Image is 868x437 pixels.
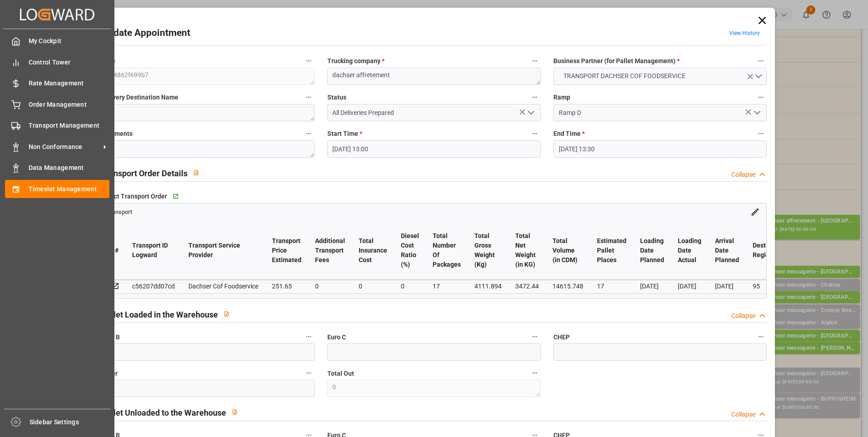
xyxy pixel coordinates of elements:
[529,55,541,67] button: Trucking company *
[671,221,708,280] th: Loading Date Actual
[755,331,767,343] button: CHEP
[746,221,793,280] th: Destination Region
[29,58,110,67] span: Control Tower
[552,281,583,292] div: 14615.748
[101,192,167,201] span: Select Transport Order
[327,104,541,121] input: Type to search/select
[359,281,387,292] div: 0
[553,129,585,139] span: End Time
[401,281,419,292] div: 0
[187,164,205,181] button: View description
[125,221,182,280] th: Transport ID Logward
[303,55,315,67] button: code
[108,209,132,215] span: transport
[327,68,541,85] textarea: dachser affretement
[553,93,570,102] span: Ramp
[29,142,100,152] span: Non Conformance
[731,410,755,419] div: Collapse
[30,417,111,427] span: Sidebar Settings
[101,129,133,139] span: Comments
[529,331,541,343] button: Euro C
[753,281,786,292] div: 95
[29,121,110,130] span: Transport Management
[101,167,187,179] h2: Transport Order Details
[308,221,352,280] th: Additional Transport Fees
[327,140,541,158] input: DD-MM-YYYY HH:MM
[678,281,701,292] div: [DATE]
[303,91,315,103] button: Delivery Destination Name
[29,100,110,109] span: Order Management
[102,26,190,40] h2: Update Appointment
[553,104,767,121] input: Type to search/select
[352,221,394,280] th: Total Insurance Cost
[553,68,767,85] button: open menu
[182,221,265,280] th: Transport Service Provider
[108,208,132,215] a: transport
[188,281,258,292] div: Dachser Cof Foodservice
[559,71,690,81] span: TRANSPORT DACHSER COF FOODSERVICE
[529,128,541,139] button: Start Time *
[524,106,538,120] button: open menu
[29,79,110,88] span: Rate Management
[327,369,354,378] span: Total Out
[132,281,175,292] div: c56207dd07cd
[327,56,385,66] span: Trucking company
[546,221,590,280] th: Total Volume (in CDM)
[327,333,346,342] span: Euro C
[5,74,109,92] a: Rate Management
[755,91,767,103] button: Ramp
[5,180,109,198] a: Timeslot Management
[327,93,346,102] span: Status
[755,128,767,139] button: End Time *
[226,403,243,421] button: View description
[101,56,115,66] span: code
[553,56,680,66] span: Business Partner (for Pallet Management)
[590,221,633,280] th: Estimated Pallet Places
[5,53,109,71] a: Control Tower
[327,129,362,139] span: Start Time
[474,281,502,292] div: 4111.894
[640,281,664,292] div: [DATE]
[5,117,109,134] a: Transport Management
[731,311,755,321] div: Collapse
[101,68,315,85] textarea: 944862f699b7
[729,30,760,36] a: View History
[29,184,110,194] span: Timeslot Management
[303,331,315,343] button: Euro B
[553,333,570,342] span: CHEP
[529,367,541,379] button: Total Out
[5,95,109,113] a: Order Management
[327,380,541,397] textarea: 0
[468,221,508,280] th: Total Gross Weight (Kg)
[553,140,767,158] input: DD-MM-YYYY HH:MM
[108,221,125,280] th: #
[715,281,739,292] div: [DATE]
[731,170,755,179] div: Collapse
[394,221,426,280] th: Diesel Cost Ratio (%)
[29,163,110,173] span: Data Management
[597,281,626,292] div: 17
[29,36,110,46] span: My Cockpit
[265,221,308,280] th: Transport Price Estimated
[5,159,109,177] a: Data Management
[218,305,235,323] button: View description
[5,32,109,50] a: My Cockpit
[508,221,546,280] th: Total Net Weight (in KG)
[315,281,345,292] div: 0
[755,55,767,67] button: Business Partner (for Pallet Management) *
[433,281,461,292] div: 17
[426,221,468,280] th: Total Number Of Packages
[101,369,118,378] span: Other
[529,91,541,103] button: Status
[101,308,218,321] h2: Pallet Loaded in the Warehouse
[515,281,539,292] div: 3472.44
[708,221,746,280] th: Arrival Date Planned
[101,93,178,102] span: Delivery Destination Name
[750,106,764,120] button: open menu
[303,367,315,379] button: Other
[633,221,671,280] th: Loading Date Planned
[303,128,315,139] button: Comments
[272,281,301,292] div: 251.65
[101,407,226,419] h2: Pallet Unloaded to the Warehouse
[101,333,120,342] span: Euro B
